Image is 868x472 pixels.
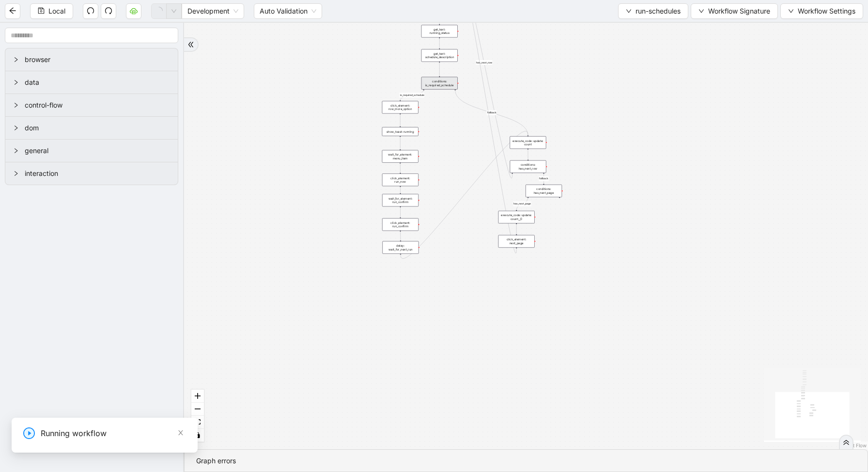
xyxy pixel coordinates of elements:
g: Edge from conditions: is_required_schedule to execute_code: update: count [455,90,528,135]
span: right [13,102,19,108]
span: browser [25,54,170,65]
span: right [13,125,19,131]
button: redo [101,3,116,19]
a: React Flow attribution [841,442,867,448]
g: Edge from delay: wait_for_next_run to execute_code: update: count [401,131,528,259]
span: down [626,8,632,14]
div: dom [5,117,178,139]
div: click_element: run_confirm [382,218,418,231]
span: undo [87,7,94,15]
div: conditions: has_next_pageplus-circle [526,185,562,197]
div: execute_code: update: count__0 [498,211,535,223]
div: data [5,71,178,94]
div: click_element: row_more_option [382,101,418,113]
div: get_text: running_status [421,25,458,37]
div: conditions: is_required_schedule [421,77,458,90]
span: general [25,145,170,156]
button: fit view [191,416,204,429]
button: arrow-left [5,3,20,19]
div: click_element: next_page [498,235,535,248]
span: double-right [187,41,194,48]
div: delay: wait_for_next_run [382,241,418,254]
button: downrun-schedules [618,3,688,19]
div: conditions: has_next_page [526,185,562,197]
g: Edge from conditions: is_required_schedule to click_element: row_more_option [400,90,425,100]
span: dom [25,123,170,133]
button: down [166,3,182,19]
span: Development [187,4,238,18]
span: arrow-left [9,7,16,15]
div: show_toast: running [382,127,418,136]
span: right [13,148,19,154]
button: saveLocal [30,3,73,19]
div: general [5,140,178,162]
span: Workflow Settings [798,6,855,16]
span: play-circle [23,427,35,439]
span: run-schedules [635,6,681,16]
button: zoom out [191,403,204,416]
span: control-flow [25,100,170,110]
div: click_element: run_now [382,173,418,186]
div: get_text: schedule_description [421,49,458,62]
span: double-right [843,439,850,446]
span: Local [48,6,65,16]
span: right [13,171,19,176]
span: loading [155,7,163,15]
span: close [177,429,184,436]
g: Edge from conditions: has_next_row to conditions: has_next_page [539,173,549,184]
span: down [788,8,794,14]
span: interaction [25,168,170,179]
div: execute_code: update: count [510,136,546,149]
span: save [38,7,45,14]
span: plus-circle [557,201,563,207]
div: wait_for_element: menu_item [382,150,418,163]
div: wait_for_element: run_confirm [382,194,418,206]
div: Running workflow [41,427,186,439]
span: redo [105,7,112,15]
span: down [171,8,177,14]
span: Workflow Signature [708,6,770,16]
button: downWorkflow Settings [780,3,863,19]
div: control-flow [5,94,178,116]
div: conditions: has_next_row [510,160,546,173]
button: downWorkflow Signature [691,3,778,19]
span: cloud-server [130,7,138,15]
button: cloud-server [126,3,141,19]
span: right [13,79,19,85]
span: right [13,57,19,63]
span: Auto Validation [260,4,316,18]
button: undo [83,3,98,19]
div: browser [5,48,178,71]
span: down [698,8,704,14]
g: Edge from conditions: has_next_page to execute_code: update: count__0 [513,198,531,210]
div: interaction [5,162,178,185]
button: zoom in [191,390,204,403]
div: Graph errors [196,456,856,466]
button: toggle interactivity [191,429,204,442]
span: data [25,77,170,88]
